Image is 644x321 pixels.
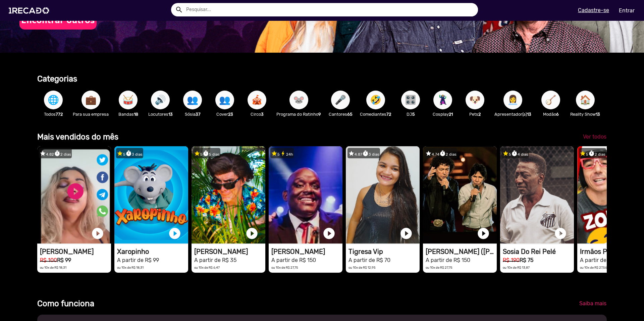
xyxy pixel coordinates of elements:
h1: Tigresa Vip [348,248,420,256]
b: Mais vendidos do mês [37,132,118,142]
p: Reality Show [570,111,600,117]
button: 🪕 [541,91,560,109]
b: 13 [527,112,531,117]
p: Cosplay [430,111,455,117]
small: ou 10x de R$ 27,56 [580,266,607,269]
b: 772 [56,112,63,117]
h1: [PERSON_NAME] [271,248,342,256]
span: Saiba mais [579,300,606,307]
small: ou 10x de R$ 12,95 [348,266,376,269]
small: ou 10x de R$ 6,47 [194,266,220,269]
b: 2 [478,112,481,117]
span: 👥 [187,91,198,109]
span: 🦹🏼‍♀️ [437,91,448,109]
button: 👥 [183,91,202,109]
b: 3 [261,112,264,117]
video: 1RECADO vídeos dedicados para fãs e empresas [37,146,111,244]
button: 🏠 [576,91,595,109]
video: 1RECADO vídeos dedicados para fãs e empresas [192,146,265,244]
span: 🌐 [48,91,59,109]
a: play_circle_filled [554,227,567,240]
a: play_circle_filled [322,227,336,240]
p: Comediantes [360,111,391,117]
a: play_circle_filled [245,227,259,240]
b: Como funciona [37,299,94,308]
small: R$ 100 [40,257,57,263]
p: Apresentador(a) [494,111,531,117]
video: 1RECADO vídeos dedicados para fãs e empresas [423,146,497,244]
small: R$ 190 [503,257,520,263]
span: 🐭 [293,91,305,109]
small: ou 10x de R$ 18,31 [40,266,66,269]
button: 🎤 [331,91,350,109]
small: A partir de R$ 150 [426,257,470,263]
span: 👥 [219,91,230,109]
b: 13 [168,112,173,117]
h1: Xaropinho [117,248,188,256]
a: play_circle_filled [477,227,490,240]
button: 🌐 [44,91,63,109]
small: ou 10x de R$ 27,75 [271,266,298,269]
b: 18 [134,112,138,117]
b: 13 [596,112,600,117]
b: 65 [347,112,353,117]
p: Bandas [115,111,141,117]
a: play_circle_filled [399,227,413,240]
u: Cadastre-se [578,7,609,13]
span: 💼 [85,91,97,109]
span: 🥁 [122,91,134,109]
b: 6 [556,112,559,117]
span: 🪕 [545,91,556,109]
b: 5 [412,112,415,117]
b: Categorias [37,74,77,84]
p: Modão [538,111,563,117]
span: 👩‍💼 [507,91,519,109]
span: 🎤 [335,91,346,109]
button: 🐶 [466,91,484,109]
button: 🎛️ [401,91,420,109]
span: 🤣 [370,91,381,109]
span: 🎛️ [405,91,416,109]
b: 23 [228,112,233,117]
video: 1RECADO vídeos dedicados para fãs e empresas [346,146,420,244]
p: Programa do Ratinho [276,111,321,117]
video: 1RECADO vídeos dedicados para fãs e empresas [114,146,188,244]
small: A partir de R$ 149 [580,257,625,263]
button: 👩‍💼 [503,91,522,109]
button: 🐭 [289,91,308,109]
p: Para sua empresa [73,111,109,117]
button: 🔊 [151,91,170,109]
b: 9 [318,112,321,117]
p: Cover [212,111,237,117]
span: 🎪 [251,91,263,109]
video: 1RECADO vídeos dedicados para fãs e empresas [269,146,342,244]
p: Cantores [328,111,353,117]
small: A partir de R$ 150 [271,257,316,263]
mat-icon: Example home icon [175,6,183,14]
span: 🐶 [469,91,481,109]
b: 72 [386,112,391,117]
small: A partir de R$ 70 [348,257,390,263]
button: 🦹🏼‍♀️ [433,91,452,109]
small: ou 10x de R$ 27,75 [426,266,452,269]
small: ou 10x de R$ 13,87 [503,266,530,269]
button: 🥁 [119,91,138,109]
button: 💼 [82,91,100,109]
input: Pesquisar... [181,3,478,16]
p: Locutores [148,111,173,117]
b: R$ 75 [520,257,533,263]
b: 21 [449,112,453,117]
h1: Sosia Do Rei Pelé [503,248,574,256]
span: 🏠 [580,91,591,109]
button: 🎪 [248,91,266,109]
a: Entrar [614,5,639,16]
a: Saiba mais [574,298,612,310]
h1: [PERSON_NAME] ([PERSON_NAME] & [PERSON_NAME]) [426,248,497,256]
p: DJ [398,111,423,117]
button: 🤣 [366,91,385,109]
span: 🔊 [155,91,166,109]
b: 37 [196,112,201,117]
p: Pets [462,111,488,117]
a: play_circle_filled [168,227,181,240]
small: A partir de R$ 35 [194,257,236,263]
